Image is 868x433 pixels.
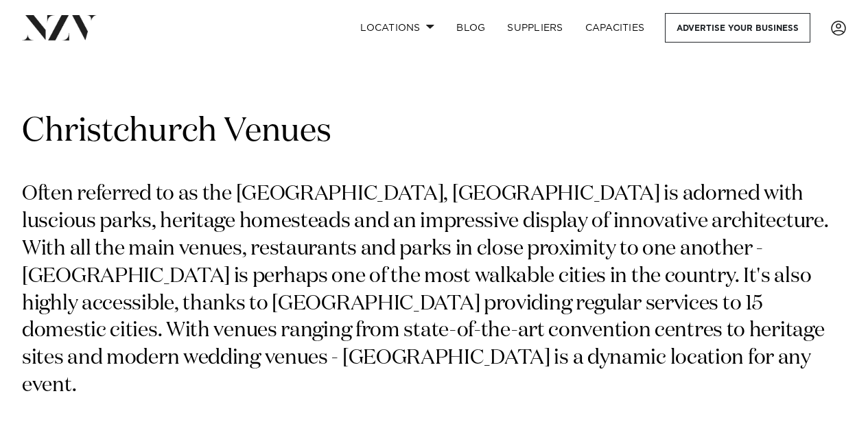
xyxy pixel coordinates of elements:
[22,110,846,154] h1: Christchurch Venues
[22,181,846,400] p: Often referred to as the [GEOGRAPHIC_DATA], [GEOGRAPHIC_DATA] is adorned with luscious parks, her...
[349,13,445,43] a: Locations
[445,13,496,43] a: BLOG
[574,13,656,43] a: Capacities
[22,15,97,40] img: nzv-logo.png
[665,13,810,43] a: Advertise your business
[496,13,574,43] a: SUPPLIERS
